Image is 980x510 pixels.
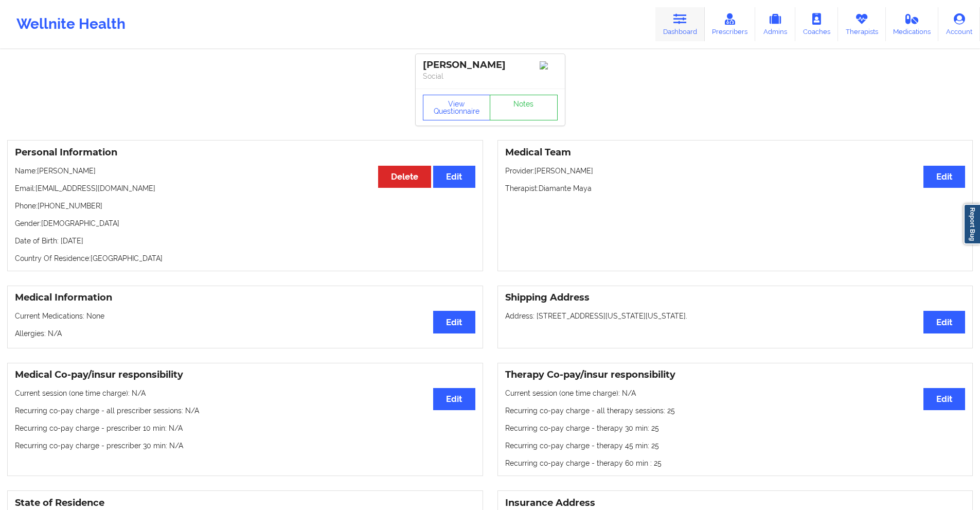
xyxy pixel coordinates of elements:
p: Name: [PERSON_NAME] [15,166,475,176]
a: Dashboard [655,7,705,41]
button: Delete [378,166,431,188]
p: Address: [STREET_ADDRESS][US_STATE][US_STATE]. [505,311,966,321]
h3: Shipping Address [505,292,966,304]
p: Email: [EMAIL_ADDRESS][DOMAIN_NAME] [15,183,475,194]
p: Recurring co-pay charge - all prescriber sessions : N/A [15,406,475,416]
p: Current session (one time charge): N/A [505,388,966,398]
h3: Medical Information [15,292,475,304]
a: Report Bug [964,204,980,244]
p: Recurring co-pay charge - therapy 45 min : 25 [505,441,966,451]
div: [PERSON_NAME] [423,59,558,71]
h3: State of Residence [15,497,475,509]
p: Country Of Residence: [GEOGRAPHIC_DATA] [15,253,475,263]
p: Recurring co-pay charge - therapy 60 min : 25 [505,458,966,468]
button: Edit [433,166,475,188]
p: Current session (one time charge): N/A [15,388,475,398]
a: Medications [886,7,939,41]
button: View Questionnaire [423,95,491,120]
p: Allergies: N/A [15,328,475,339]
p: Recurring co-pay charge - all therapy sessions : 25 [505,406,966,416]
p: Therapist: Diamante Maya [505,183,966,194]
h3: Personal Information [15,147,475,159]
a: Therapists [838,7,886,41]
button: Edit [433,311,475,333]
h3: Insurance Address [505,497,966,509]
p: Date of Birth: [DATE] [15,236,475,246]
a: Coaches [795,7,838,41]
button: Edit [923,311,965,333]
a: Notes [490,95,558,120]
a: Admins [755,7,795,41]
p: Gender: [DEMOGRAPHIC_DATA] [15,218,475,228]
h3: Therapy Co-pay/insur responsibility [505,369,966,381]
button: Edit [433,388,475,410]
p: Current Medications: None [15,311,475,321]
img: Image%2Fplaceholer-image.png [540,61,558,69]
p: Social [423,71,558,81]
button: Edit [923,388,965,410]
p: Recurring co-pay charge - prescriber 30 min : N/A [15,441,475,451]
a: Prescribers [705,7,756,41]
p: Recurring co-pay charge - therapy 30 min : 25 [505,423,966,433]
p: Provider: [PERSON_NAME] [505,166,966,176]
button: Edit [923,166,965,188]
a: Account [938,7,980,41]
p: Recurring co-pay charge - prescriber 10 min : N/A [15,423,475,433]
p: Phone: [PHONE_NUMBER] [15,201,475,211]
h3: Medical Co-pay/insur responsibility [15,369,475,381]
h3: Medical Team [505,147,966,159]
